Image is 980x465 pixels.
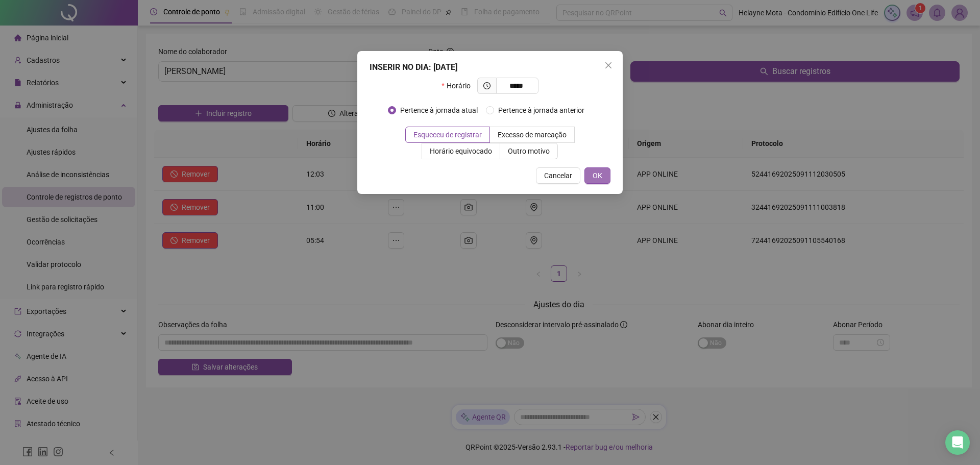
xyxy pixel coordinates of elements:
span: Cancelar [544,170,572,181]
span: OK [593,170,602,181]
label: Horário [442,78,477,94]
span: clock-circle [483,82,491,89]
div: Open Intercom Messenger [945,430,970,455]
span: Pertence à jornada anterior [494,105,589,116]
span: close [604,61,612,69]
span: Excesso de marcação [498,131,567,139]
button: Close [600,57,617,74]
div: INSERIR NO DIA : [DATE] [370,61,610,74]
span: Esqueceu de registrar [413,131,482,139]
button: OK [584,167,610,184]
span: Pertence à jornada atual [396,105,482,116]
button: Cancelar [536,167,580,184]
span: Outro motivo [508,147,550,155]
span: Horário equivocado [430,147,492,155]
